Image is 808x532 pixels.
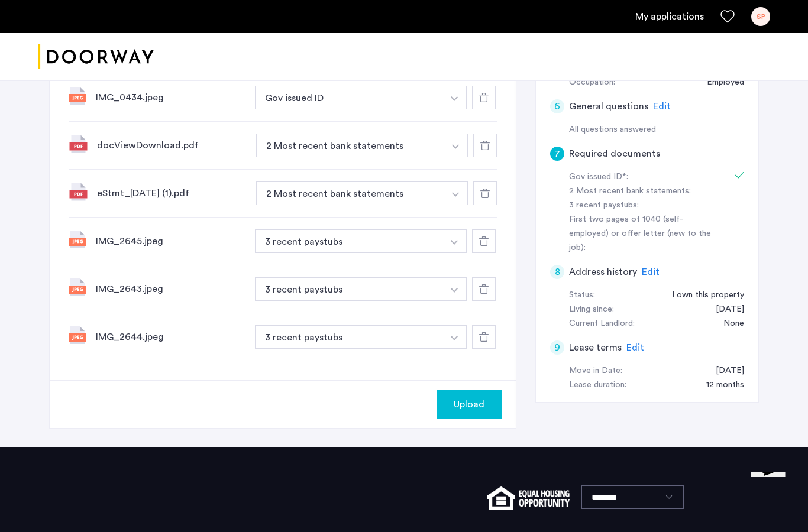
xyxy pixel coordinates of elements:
[642,267,660,277] span: Edit
[444,181,468,205] button: button
[695,76,744,90] div: Employed
[69,87,86,105] img: file
[97,186,247,200] div: eStmt_[DATE] (1).pdf
[255,229,443,253] button: button
[712,317,744,331] div: None
[550,99,564,113] div: 6
[452,144,459,149] img: arrow
[255,325,443,349] button: button
[550,147,564,161] div: 7
[451,288,458,293] img: arrow
[569,317,635,331] div: Current Landlord:
[69,326,86,344] img: file
[720,9,735,24] a: Favorites
[96,282,245,296] div: IMG_2643.jpeg
[69,231,86,248] img: file
[451,336,458,340] img: arrow
[442,229,467,253] button: button
[569,303,614,317] div: Living since:
[454,397,484,411] span: Upload
[255,277,443,301] button: button
[96,330,245,344] div: IMG_2644.jpeg
[442,325,467,349] button: button
[452,192,459,197] img: arrow
[569,123,744,137] div: All questions answered
[653,102,671,111] span: Edit
[256,134,444,157] button: button
[451,240,458,245] img: arrow
[751,7,770,26] div: SP
[694,378,744,392] div: 12 months
[569,184,718,199] div: 2 Most recent bank statements:
[660,288,744,303] div: I own this property
[581,485,684,509] select: Language select
[442,86,467,109] button: button
[569,199,718,213] div: 3 recent paystubs:
[69,182,88,201] img: file
[442,277,467,301] button: button
[38,35,154,79] a: Cazamio logo
[569,288,595,303] div: Status:
[69,278,86,296] img: file
[255,86,443,109] button: button
[704,364,744,378] div: 08/12/2025
[550,265,564,279] div: 8
[437,390,502,419] button: button
[704,303,744,317] div: 08/10/2012
[97,138,247,153] div: docViewDownload.pdf
[569,76,615,90] div: Occupation:
[69,134,88,153] img: file
[96,234,245,248] div: IMG_2645.jpeg
[451,96,458,101] img: arrow
[569,340,622,355] h5: Lease terms
[487,486,570,510] img: equal-housing.png
[569,378,626,392] div: Lease duration:
[569,147,660,161] h5: Required documents
[550,340,564,355] div: 9
[569,265,637,279] h5: Address history
[626,343,644,352] span: Edit
[569,213,718,255] div: First two pages of 1040 (self-employed) or offer letter (new to the job):
[444,134,468,157] button: button
[569,99,648,113] h5: General questions
[96,90,245,105] div: IMG_0434.jpeg
[569,364,622,378] div: Move in Date:
[635,9,704,24] a: My application
[38,35,154,79] img: logo
[746,472,799,523] iframe: chat widget
[569,170,718,184] div: Gov issued ID*:
[256,181,444,205] button: button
